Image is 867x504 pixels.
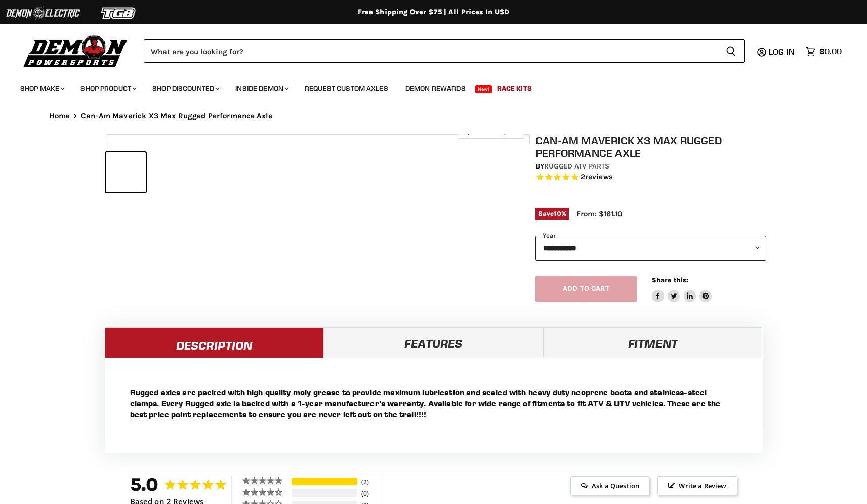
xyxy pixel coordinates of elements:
a: Shop Make [13,78,71,99]
span: New! [475,85,492,93]
span: Click to expand [463,128,519,135]
a: Request Custom Axles [297,78,396,99]
button: Can-Am Maverick X3 Max Rugged Performance Axle thumbnail [106,152,146,192]
span: 10 [554,209,561,217]
span: Can-Am Maverick X3 Max Rugged Performance Axle [81,112,272,120]
form: Product [144,39,745,63]
button: Can-Am Maverick X3 Max Rugged Performance Axle thumbnail [192,152,232,192]
a: Shop Discounted [145,78,226,99]
span: $0.00 [819,47,842,56]
span: Ask a Question [570,476,650,495]
h1: Can-Am Maverick X3 Max Rugged Performance Axle [535,134,766,159]
input: Search [144,39,718,63]
a: Shop Product [73,78,143,99]
span: From: $161.10 [576,209,622,218]
div: 5-Star Ratings [292,478,357,485]
img: Demon Powersports [20,33,131,69]
a: Home [49,112,70,120]
a: Race Kits [489,78,540,99]
span: Write a Review [657,476,737,495]
span: Rated 5.0 out of 5 stars 2 reviews [535,172,766,183]
div: 100% [292,478,357,485]
a: Demon Rewards [398,78,473,99]
img: Demon Electric Logo 2 [5,4,81,23]
strong: 5.0 [130,474,159,495]
a: Inside Demon [228,78,295,99]
div: 5 ★ [242,476,290,485]
a: Log in [764,47,801,56]
div: by [535,161,766,172]
nav: Breadcrumbs [29,112,839,120]
button: Can-Am Maverick X3 Max Rugged Performance Axle thumbnail [278,152,318,192]
aside: Share this: [652,276,712,303]
a: Fitment [543,327,762,358]
img: TGB Logo 2 [81,4,157,23]
span: Share this: [652,276,688,284]
button: Search [718,39,745,63]
span: Save % [535,208,569,219]
a: Description [105,327,324,358]
ul: Main menu [13,74,839,99]
button: Can-Am Maverick X3 Max Rugged Performance Axle thumbnail [149,152,189,192]
a: $0.00 [801,44,847,59]
span: Log in [769,47,795,57]
div: 2 [359,478,380,486]
span: 2 reviews [581,173,613,182]
div: Free Shipping Over $75 | All Prices In USD [29,8,839,17]
select: year [535,236,766,261]
p: Rugged axles are packed with high quality moly grease to provide maximum lubrication and sealed w... [130,387,737,420]
a: Features [324,327,543,358]
button: Can-Am Maverick X3 Max Rugged Performance Axle thumbnail [235,152,275,192]
button: Can-Am Maverick X3 Max Rugged Performance Axle thumbnail [321,152,361,192]
span: reviews [585,173,613,182]
a: Rugged ATV Parts [544,162,609,171]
